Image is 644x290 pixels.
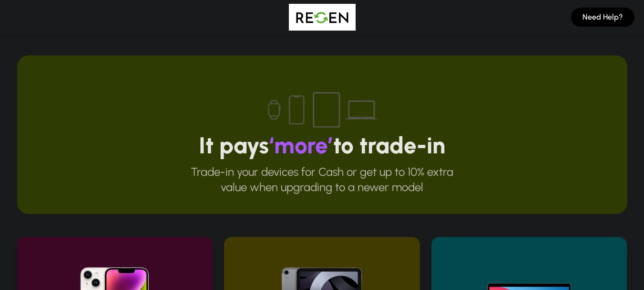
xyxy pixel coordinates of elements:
[269,131,333,159] span: ‘more’
[289,4,356,31] img: Logo
[571,8,634,27] button: Need Help?
[48,134,597,157] h1: It pays to trade-in
[48,164,597,195] p: Trade-in your devices for Cash or get up to 10% extra value when upgrading to a newer model
[263,86,382,134] img: Trade-in devices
